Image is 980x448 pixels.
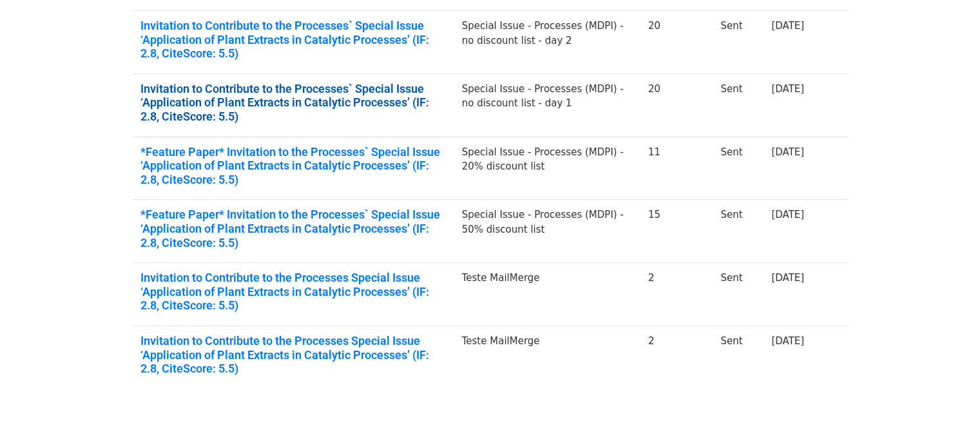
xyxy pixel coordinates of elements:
td: Sent [713,263,764,326]
td: Sent [713,73,764,137]
td: Sent [713,326,764,388]
a: *Feature Paper* Invitation to the Processes` Special Issue ‘Application of Plant Extracts in Cata... [140,145,447,187]
td: 20 [640,73,713,137]
td: 2 [640,263,713,326]
a: Invitation to Contribute to the Processes Special Issue ‘Application of Plant Extracts in Catalyt... [140,334,447,376]
a: *Feature Paper* Invitation to the Processes` Special Issue ‘Application of Plant Extracts in Cata... [140,208,447,249]
td: 20 [640,11,713,74]
td: 2 [640,326,713,388]
td: 15 [640,200,713,263]
div: Widget de chat [916,386,980,448]
td: Special Issue - Processes (MDPI) - no discount list - day 2 [454,11,640,74]
td: Sent [713,200,764,263]
a: [DATE] [771,20,804,32]
a: [DATE] [771,83,804,95]
a: [DATE] [771,209,804,220]
a: [DATE] [771,335,804,347]
td: 11 [640,137,713,200]
td: Sent [713,11,764,74]
td: Special Issue - Processes (MDPI) - no discount list - day 1 [454,73,640,137]
td: Teste MailMerge [454,263,640,326]
td: Special Issue - Processes (MDPI) - 20% discount list [454,137,640,200]
td: Sent [713,137,764,200]
a: [DATE] [771,272,804,284]
td: Teste MailMerge [454,326,640,388]
a: Invitation to Contribute to the Processes` Special Issue ‘Application of Plant Extracts in Cataly... [140,19,447,61]
a: [DATE] [771,146,804,158]
a: Invitation to Contribute to the Processes Special Issue ‘Application of Plant Extracts in Catalyt... [140,271,447,313]
iframe: Chat Widget [916,386,980,448]
td: Special Issue - Processes (MDPI) - 50% discount list [454,200,640,263]
a: Invitation to Contribute to the Processes` Special Issue ‘Application of Plant Extracts in Cataly... [140,82,447,124]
